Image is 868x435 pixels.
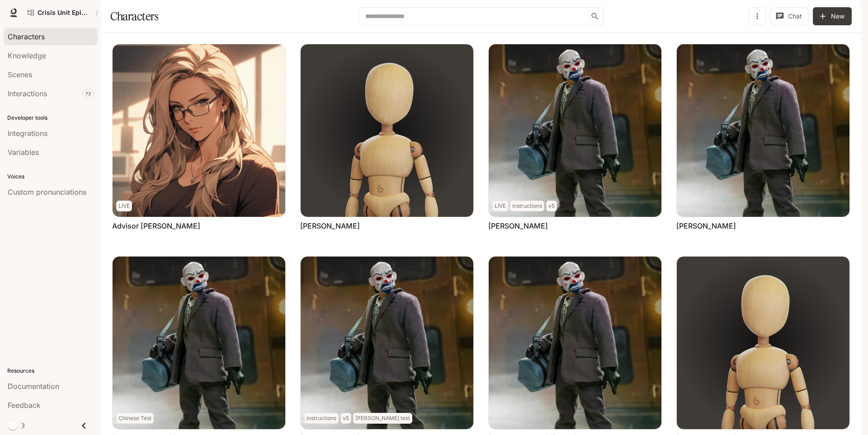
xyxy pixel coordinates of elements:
img: Bryan Warren [113,257,285,429]
div: / [92,8,102,18]
button: Chat [770,7,809,25]
button: New [813,7,852,25]
img: Alan Tiles [301,44,473,217]
h1: Characters [110,7,158,25]
img: Bryan Warren [489,44,661,217]
a: [PERSON_NAME] [300,221,360,231]
a: Advisor [PERSON_NAME] [112,221,200,231]
a: [PERSON_NAME] [676,221,736,231]
img: Advisor Clarke [113,44,285,217]
a: Crisis Unit Episode 1 [24,4,92,22]
img: Bryan Warren (June 04 Backup) [489,257,661,429]
span: Crisis Unit Episode 1 [38,9,88,17]
a: [PERSON_NAME] [488,221,548,231]
img: Bryan Warren [677,44,849,217]
img: Bryan Warren (copy) [301,257,473,429]
img: Carol Sanderson [677,257,849,429]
